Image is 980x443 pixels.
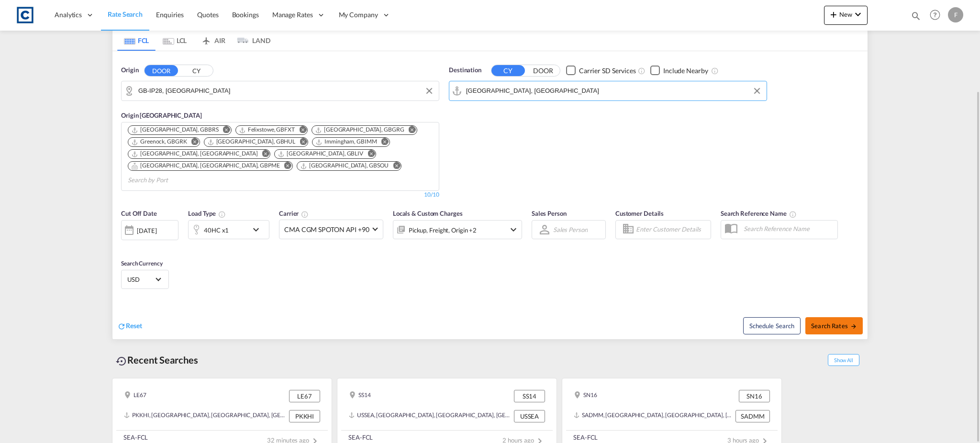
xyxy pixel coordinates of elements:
[232,11,259,19] span: Bookings
[188,210,226,217] span: Load Type
[574,390,597,402] div: SN16
[805,317,863,334] button: Search Ratesicon-arrow-right
[289,410,320,422] div: PKKHI
[131,150,259,158] div: Press delete to remove this chip.
[116,355,127,367] md-icon: icon-backup-restore
[750,84,764,98] button: Clear Input
[123,433,148,442] div: SEA-FCL
[852,9,864,20] md-icon: icon-chevron-down
[207,138,298,146] div: Press delete to remove this chip.
[204,223,229,237] div: 40HC x1
[121,220,178,240] div: [DATE]
[349,410,512,422] div: USSEA, Seattle, WA, United States, North America, Americas
[789,210,797,218] md-icon: Your search will be saved by the below given name
[127,275,154,284] span: USD
[293,126,307,135] button: Remove
[145,65,178,76] button: DOOR
[911,11,921,21] md-icon: icon-magnify
[207,138,296,146] div: Hull, GBHUL
[122,81,439,100] md-input-container: GB-IP28, West Suffolk
[552,222,589,236] md-select: Sales Person
[566,66,636,76] md-checkbox: Checkbox No Ink
[289,390,320,402] div: LE67
[721,210,797,217] span: Search Reference Name
[424,191,439,199] div: 10/10
[532,210,567,217] span: Sales Person
[121,111,202,119] span: Origin [GEOGRAPHIC_DATA]
[185,138,200,147] button: Remove
[663,66,708,76] div: Include Nearby
[197,11,218,19] span: Quotes
[112,349,202,371] div: Recent Searches
[126,321,142,330] span: Reset
[636,222,708,237] input: Enter Customer Details
[927,7,943,23] span: Help
[948,7,963,22] div: F
[349,390,371,402] div: SS14
[491,65,525,76] button: CY
[250,224,267,235] md-icon: icon-chevron-down
[121,210,157,217] span: Cut Off Date
[121,239,128,252] md-datepicker: Select
[579,66,636,76] div: Carrier SD Services
[526,65,560,76] button: DOOR
[811,322,857,330] span: Search Rates
[650,66,708,76] md-checkbox: Checkbox No Ink
[239,126,297,134] div: Press delete to remove this chip.
[573,433,616,442] div: SEA-FCL
[409,223,477,237] div: Pickup Freight Origin Origin Custom Factory Stuffing
[387,162,401,171] button: Remove
[131,162,280,170] div: Portsmouth, HAM, GBPME
[293,138,308,147] button: Remove
[256,150,270,159] button: Remove
[112,51,868,339] div: Origin DOOR CY GB-IP28, West SuffolkOrigin [GEOGRAPHIC_DATA] Chips container. Use arrow keys to s...
[121,66,138,75] span: Origin
[393,220,522,239] div: Pickup Freight Origin Origin Custom Factory Stuffingicon-chevron-down
[315,126,406,134] div: Press delete to remove this chip.
[315,138,379,146] div: Press delete to remove this chip.
[131,150,257,158] div: London Gateway Port, GBLGP
[117,321,142,332] div: icon-refreshReset
[735,410,770,422] div: SADMM
[218,210,226,218] md-icon: icon-information-outline
[179,65,213,76] button: CY
[128,173,219,188] input: Chips input.
[828,9,839,20] md-icon: icon-plus 400-fg
[278,150,363,158] div: Liverpool, GBLIV
[14,4,36,26] img: 1fdb9190129311efbfaf67cbb4249bed.jpeg
[117,30,270,51] md-pagination-wrapper: Use the left and right arrow keys to navigate between tabs
[124,390,146,402] div: LE67
[284,225,369,234] span: CMA CGM SPOTON API +90
[232,30,270,51] md-tab-item: LAND
[194,30,232,51] md-tab-item: AIR
[188,220,269,239] div: 40HC x1icon-chevron-down
[508,224,519,235] md-icon: icon-chevron-down
[131,138,189,146] div: Press delete to remove this chip.
[55,10,82,20] span: Analytics
[449,66,481,75] span: Destination
[911,11,921,25] div: icon-magnify
[117,322,126,331] md-icon: icon-refresh
[927,7,948,24] div: Help
[514,390,545,402] div: SS14
[124,410,287,422] div: PKKHI, Karachi, Pakistan, Indian Subcontinent, Asia Pacific
[361,150,376,159] button: Remove
[131,162,282,170] div: Press delete to remove this chip.
[131,126,219,134] div: Bristol, GBBRS
[711,67,719,75] md-icon: Unchecked: Ignores neighbouring ports when fetching rates.Checked : Includes neighbouring ports w...
[200,35,212,42] md-icon: icon-airplane
[402,126,417,135] button: Remove
[217,126,231,135] button: Remove
[121,260,163,267] span: Search Currency
[743,317,801,334] button: Note: By default Schedule search will only considerorigin ports, destination ports and cut off da...
[278,162,292,171] button: Remove
[422,84,436,98] button: Clear Input
[574,410,733,422] div: SADMM, Ad Dammam, Saudi Arabia, Middle East, Middle East
[300,162,391,170] div: Press delete to remove this chip.
[824,6,868,25] button: icon-plus 400-fgNewicon-chevron-down
[449,81,767,100] md-input-container: Umm Qasr Port, IQUQR
[739,221,837,236] input: Search Reference Name
[126,272,164,286] md-select: Select Currency: $ USDUnited States Dollar
[239,126,295,134] div: Felixstowe, GBFXT
[300,162,389,170] div: Southampton, GBSOU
